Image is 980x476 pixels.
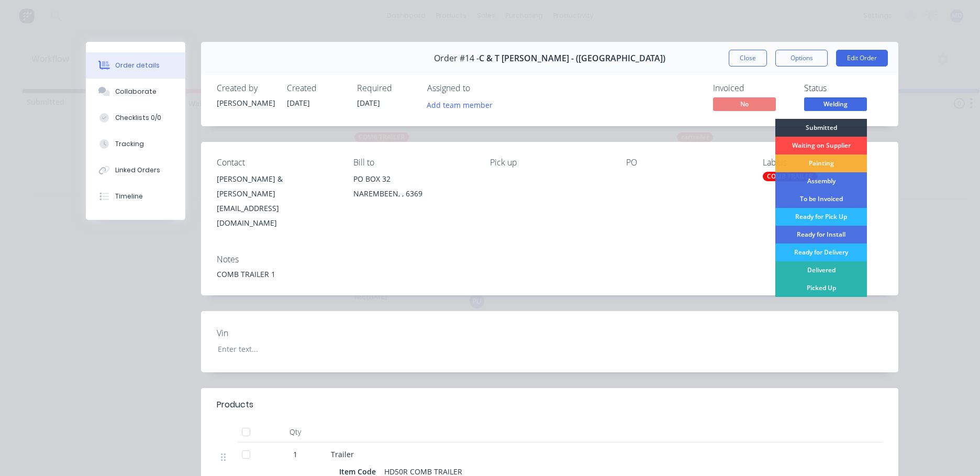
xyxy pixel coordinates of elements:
div: PO BOX 32NAREMBEEN, , 6369 [353,172,473,205]
div: Checklists 0/0 [115,113,161,123]
div: Painting [775,154,867,172]
div: Order details [115,61,160,70]
div: Linked Orders [115,165,160,175]
button: Tracking [86,131,185,157]
div: Ready for Delivery [775,243,867,261]
span: Welding [804,97,867,110]
button: Order details [86,52,185,79]
div: Labels [763,158,883,168]
div: PO [626,158,746,168]
div: Ready for Install [775,226,867,243]
div: Invoiced [713,83,792,93]
label: Vin [217,327,348,339]
div: Timeline [115,192,143,201]
button: Collaborate [86,79,185,105]
div: Contact [217,158,337,168]
div: Tracking [115,139,144,149]
div: Status [804,83,883,93]
div: Products [217,398,253,411]
div: PO BOX 32 [353,172,473,186]
div: Assigned to [427,83,532,93]
button: Options [775,50,828,67]
span: Order #14 - [434,53,479,63]
div: NAREMBEEN, , 6369 [353,186,473,201]
div: Created [287,83,344,93]
div: Assembly [775,172,867,190]
div: Waiting on Supplier [775,137,867,154]
div: Qty [264,422,327,442]
button: Add team member [421,97,498,112]
button: Edit Order [836,50,888,67]
button: Checklists 0/0 [86,105,185,131]
div: Delivered [775,261,867,279]
div: [PERSON_NAME] & [PERSON_NAME][EMAIL_ADDRESS][DOMAIN_NAME] [217,172,337,230]
span: [DATE] [287,98,310,108]
div: Collaborate [115,87,157,96]
button: Linked Orders [86,157,185,183]
button: Add team member [427,97,498,112]
div: [PERSON_NAME] [217,97,274,108]
div: [EMAIL_ADDRESS][DOMAIN_NAME] [217,201,337,230]
span: No [713,97,776,110]
div: Ready for Pick Up [775,208,867,226]
div: COMB TRAILER 1 [217,269,883,280]
div: Notes [217,254,883,264]
span: Trailer [331,449,354,459]
button: Timeline [86,183,185,209]
div: [PERSON_NAME] & [PERSON_NAME] [217,172,337,201]
span: [DATE] [357,98,380,108]
div: Pick up [490,158,610,168]
span: 1 [293,449,297,460]
div: Required [357,83,415,93]
div: Created by [217,83,274,93]
div: Bill to [353,158,473,168]
button: Welding [804,97,867,113]
div: Submitted [775,119,867,137]
div: COMB TRAILER [763,172,817,181]
div: To be Invoiced [775,190,867,208]
button: Close [729,50,767,67]
div: Picked Up [775,279,867,297]
span: C & T [PERSON_NAME] - ([GEOGRAPHIC_DATA]) [479,53,665,63]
